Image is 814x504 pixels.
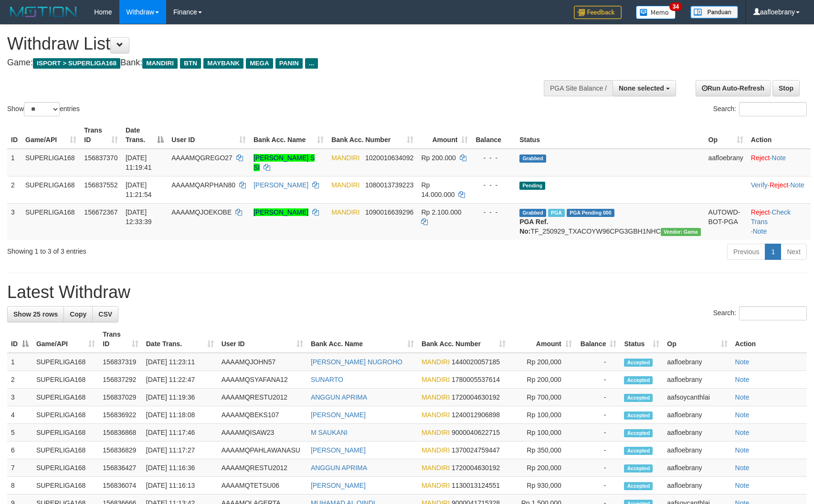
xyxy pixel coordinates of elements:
[331,154,359,162] span: MANDIRI
[509,353,576,371] td: Rp 200,000
[99,406,142,424] td: 156836922
[735,482,750,489] a: Note
[509,442,576,459] td: Rp 350,000
[311,358,402,366] a: [PERSON_NAME] NUGROHO
[331,208,359,216] span: MANDIRI
[142,477,218,494] td: [DATE] 11:16:13
[705,203,747,240] td: AUTOWD-BOT-PGA
[576,326,621,353] th: Balance: activate to sort column ascending
[32,424,99,442] td: SUPERLIGA168
[21,203,80,240] td: SUPERLIGA168
[142,459,218,477] td: [DATE] 11:16:36
[99,442,142,459] td: 156836829
[567,209,614,217] span: PGA Pending
[33,58,120,69] span: ISPORT > SUPERLIGA168
[747,176,811,203] td: · ·
[171,154,233,162] span: AAAAMQGREGO27
[7,102,80,116] label: Show entries
[516,122,704,149] th: Status
[311,376,343,383] a: SUNARTO
[7,406,32,424] td: 4
[422,393,450,401] span: MANDIRI
[772,154,786,162] a: Note
[620,326,663,353] th: Status: activate to sort column ascending
[509,389,576,406] td: Rp 700,000
[663,371,731,389] td: aafloebrany
[576,371,621,389] td: -
[751,208,770,216] a: Reject
[735,464,750,472] a: Note
[509,326,576,353] th: Amount: activate to sort column ascending
[7,424,32,442] td: 5
[218,353,307,371] td: AAAAMQJOHN57
[619,84,664,92] span: None selected
[84,154,117,162] span: 156837370
[80,122,122,149] th: Trans ID: activate to sort column ascending
[7,203,21,240] td: 3
[624,376,653,384] span: Accepted
[574,6,622,19] img: Feedback.jpg
[422,464,450,472] span: MANDIRI
[142,371,218,389] td: [DATE] 11:22:47
[7,442,32,459] td: 6
[751,181,768,189] a: Verify
[418,326,509,353] th: Bank Acc. Number: activate to sort column ascending
[142,442,218,459] td: [DATE] 11:17:27
[663,406,731,424] td: aafloebrany
[713,306,807,320] label: Search:
[250,122,328,149] th: Bank Acc. Name: activate to sort column ascending
[747,203,811,240] td: · ·
[663,326,731,353] th: Op: activate to sort column ascending
[770,181,789,189] a: Reject
[509,477,576,494] td: Rp 930,000
[422,482,450,489] span: MANDIRI
[311,464,367,472] a: ANGGUN APRIMA
[624,482,653,490] span: Accepted
[781,244,807,260] a: Next
[705,149,747,176] td: aafloebrany
[476,180,512,190] div: - - -
[328,122,417,149] th: Bank Acc. Number: activate to sort column ascending
[613,80,676,96] button: None selected
[126,181,152,198] span: [DATE] 11:21:54
[452,358,500,366] span: Copy 1440020057185 to clipboard
[452,393,500,401] span: Copy 1720004630192 to clipboard
[624,447,653,455] span: Accepted
[421,208,461,216] span: Rp 2.100.000
[669,2,682,11] span: 34
[311,446,366,454] a: [PERSON_NAME]
[311,411,366,419] a: [PERSON_NAME]
[32,371,99,389] td: SUPERLIGA168
[180,58,201,69] span: BTN
[735,358,750,366] a: Note
[476,207,512,217] div: - - -
[772,80,800,96] a: Stop
[32,477,99,494] td: SUPERLIGA168
[422,376,450,383] span: MANDIRI
[452,482,500,489] span: Copy 1130013124551 to clipboard
[516,203,704,240] td: TF_250929_TXACOYW96CPG3GBH1NHC
[735,446,750,454] a: Note
[21,176,80,203] td: SUPERLIGA168
[576,459,621,477] td: -
[576,424,621,442] td: -
[126,154,152,171] span: [DATE] 11:19:41
[171,208,232,216] span: AAAAMQJOEKOBE
[365,181,413,189] span: Copy 1080013739223 to clipboard
[203,58,243,69] span: MAYBANK
[452,429,500,436] span: Copy 9000040622715 to clipboard
[452,446,500,454] span: Copy 1370024759447 to clipboard
[218,326,307,353] th: User ID: activate to sort column ascending
[7,283,807,302] h1: Latest Withdraw
[690,6,738,19] img: panduan.png
[307,326,418,353] th: Bank Acc. Name: activate to sort column ascending
[7,389,32,406] td: 3
[7,306,64,322] a: Show 25 rows
[218,389,307,406] td: AAAAMQRESTU2012
[7,122,21,149] th: ID
[32,389,99,406] td: SUPERLIGA168
[142,353,218,371] td: [DATE] 11:23:11
[576,442,621,459] td: -
[751,154,770,162] a: Reject
[142,389,218,406] td: [DATE] 11:19:36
